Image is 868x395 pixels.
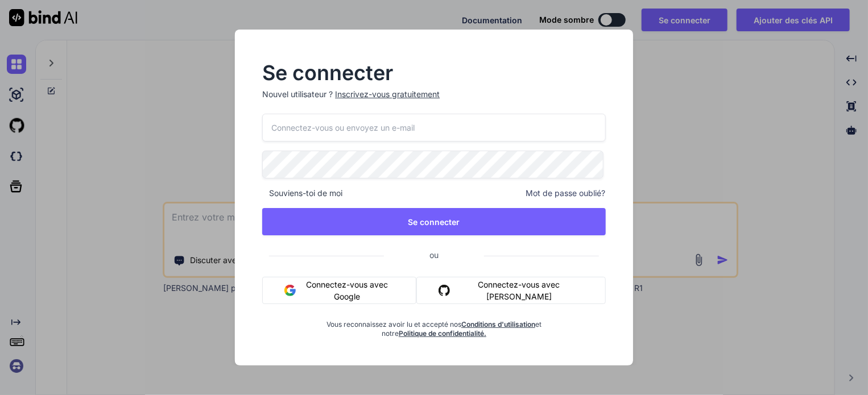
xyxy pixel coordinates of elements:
[307,280,388,301] font: Connectez-vous avec Google
[461,320,535,329] a: Conditions d'utilisation
[262,114,605,142] input: Connectez-vous ou envoyez un e-mail
[262,60,393,85] font: Se connecter
[326,320,461,329] font: Vous reconnaissez avoir lu et accepté nos
[478,280,560,301] font: Connectez-vous avec [PERSON_NAME]
[416,277,606,304] button: Connectez-vous avec [PERSON_NAME]
[399,329,486,338] a: Politique de confidentialité.
[382,320,542,338] font: et notre
[269,188,342,198] font: Souviens-toi de moi
[335,89,440,99] font: Inscrivez-vous gratuitement
[262,277,416,304] button: Connectez-vous avec Google
[408,217,460,227] font: Se connecter
[284,285,296,296] img: Google
[429,250,439,260] font: ou
[526,188,606,198] font: Mot de passe oublié?
[262,208,605,235] button: Se connecter
[439,285,450,296] img: github
[262,89,333,99] font: Nouvel utilisateur ?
